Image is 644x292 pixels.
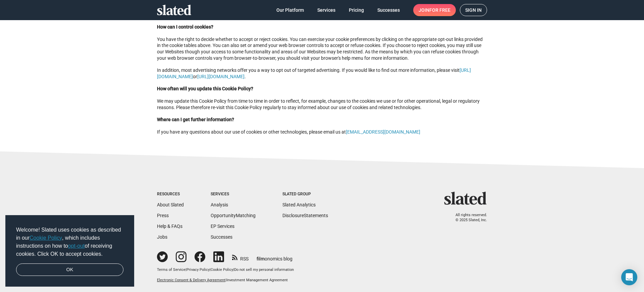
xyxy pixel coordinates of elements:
strong: How can I control cookies? [157,24,213,30]
a: Cookie Policy [30,235,62,241]
a: DisclosureStatements [282,213,328,218]
a: Successes [211,234,232,240]
a: Jobs [157,234,167,240]
a: Sign in [460,4,487,16]
a: Help & FAQs [157,224,182,229]
span: | [185,267,186,272]
a: Successes [372,4,405,16]
a: Slated Analytics [282,202,316,207]
div: Open Intercom Messenger [621,269,637,285]
a: opt-out [68,243,85,249]
p: If you have any questions about our use of cookies or other technologies, please email us at [157,129,487,135]
a: Privacy Policy [186,267,210,272]
p: All rights reserved. © 2025 Slated, Inc. [448,213,487,223]
a: Electronic Consent & Delivery Agreement [157,278,225,282]
a: [URL][DOMAIN_NAME] [157,67,471,79]
p: We may update this Cookie Policy from time to time in order to reflect, for example, changes to t... [157,98,487,110]
a: filmonomics blog [257,250,292,262]
strong: How often will you update this Cookie Policy? [157,86,253,91]
span: Sign in [465,4,482,16]
span: Pricing [349,4,364,16]
a: Press [157,213,169,218]
span: Services [317,4,335,16]
span: Successes [377,4,400,16]
div: Slated Group [282,192,328,197]
span: Our Platform [276,4,304,16]
div: Resources [157,192,184,197]
strong: Where can I get further information? [157,117,234,122]
span: for free [429,4,450,16]
a: dismiss cookie message [16,263,123,276]
span: | [233,267,234,272]
a: RSS [232,252,249,262]
a: [URL][DOMAIN_NAME] [197,74,245,79]
a: Analysis [211,202,228,207]
a: Joinfor free [413,4,456,16]
span: Join [419,4,450,16]
a: Investment Management Agreement [226,278,288,282]
p: You have the right to decide whether to accept or reject cookies. You can exercise your cookie pr... [157,36,487,61]
a: [EMAIL_ADDRESS][DOMAIN_NAME] [346,129,420,135]
a: Our Platform [271,4,309,16]
a: OpportunityMatching [211,213,256,218]
span: Welcome! Slated uses cookies as described in our , which includes instructions on how to of recei... [16,226,123,258]
a: Services [312,4,341,16]
div: Services [211,192,256,197]
a: Pricing [343,4,369,16]
span: film [257,256,265,261]
button: Do not sell my personal information [234,267,294,273]
a: EP Services [211,224,234,229]
span: | [225,278,226,282]
a: Terms of Service [157,267,185,272]
div: cookieconsent [5,215,134,287]
a: Cookie Policy [211,267,233,272]
a: About Slated [157,202,184,207]
p: In addition, most advertising networks offer you a way to opt out of targeted advertising. If you... [157,67,487,80]
span: | [210,267,211,272]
